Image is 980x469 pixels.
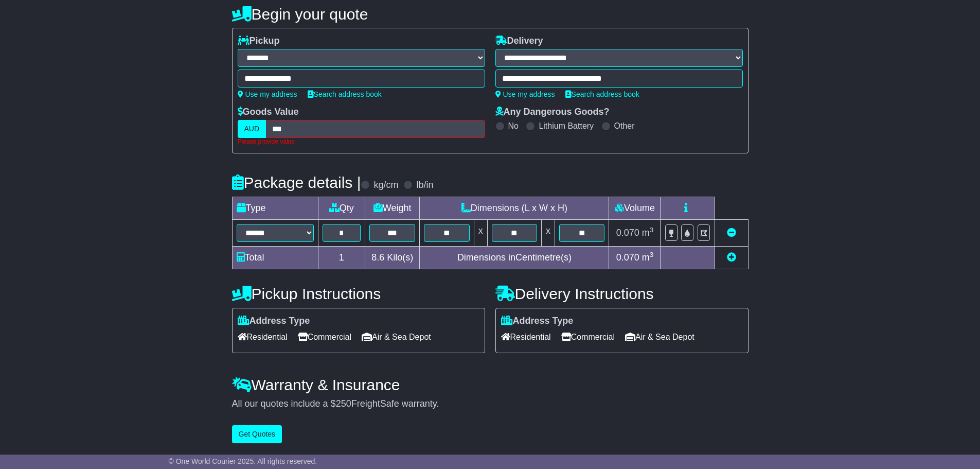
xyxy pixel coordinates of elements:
label: Lithium Battery [539,121,594,131]
a: Use my address [495,90,555,98]
a: Add new item [727,252,736,263]
td: Qty [318,197,365,219]
span: 250 [336,398,351,409]
span: Air & Sea Depot [625,329,694,345]
div: All our quotes include a $ FreightSafe warranty. [232,398,749,410]
a: Use my address [238,90,297,98]
td: 1 [318,246,365,269]
span: m [642,228,654,238]
td: Weight [365,197,420,219]
td: Dimensions (L x W x H) [420,197,609,219]
span: Residential [501,329,551,345]
label: Address Type [238,316,310,327]
label: kg/cm [373,180,398,191]
h4: Begin your quote [232,6,749,23]
h4: Warranty & Insurance [232,376,749,393]
label: AUD [238,120,266,138]
label: Address Type [501,316,574,327]
td: x [542,219,555,246]
span: Residential [238,329,288,345]
td: Volume [609,197,661,219]
label: Delivery [495,36,543,47]
h4: Package details | [232,174,361,191]
label: No [508,121,519,131]
span: 8.6 [371,252,384,263]
td: x [474,219,487,246]
td: Total [232,246,318,269]
span: Commercial [298,329,351,345]
label: Any Dangerous Goods? [495,107,610,118]
label: Pickup [238,36,280,47]
td: Dimensions in Centimetre(s) [420,246,609,269]
button: Get Quotes [232,425,282,443]
sup: 3 [650,251,654,258]
a: Search address book [565,90,639,98]
span: © One World Courier 2025. All rights reserved. [169,457,317,465]
label: Other [614,121,635,131]
h4: Delivery Instructions [495,285,749,302]
a: Remove this item [727,228,736,238]
sup: 3 [650,226,654,234]
span: 0.070 [616,228,639,238]
h4: Pickup Instructions [232,285,485,302]
label: lb/in [416,180,433,191]
td: Type [232,197,318,219]
span: 0.070 [616,252,639,263]
td: Kilo(s) [365,246,420,269]
span: Air & Sea Depot [362,329,431,345]
label: Goods Value [238,107,299,118]
span: Commercial [561,329,615,345]
div: Please provide value [238,138,485,145]
a: Search address book [308,90,382,98]
span: m [642,252,654,263]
